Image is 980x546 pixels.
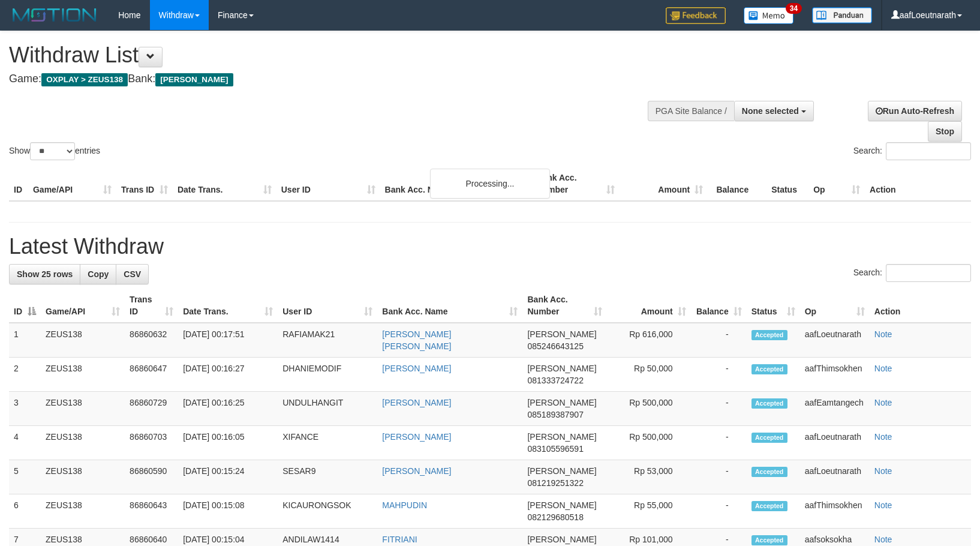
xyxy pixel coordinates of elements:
label: Show entries [9,142,100,160]
td: SESAR9 [278,460,377,494]
td: - [691,392,747,426]
td: 86860647 [125,358,178,392]
td: - [691,358,747,392]
a: Note [874,329,892,339]
td: 6 [9,494,41,529]
td: Rp 53,000 [607,460,691,494]
a: Run Auto-Refresh [868,101,962,121]
td: - [691,460,747,494]
td: Rp 55,000 [607,494,691,529]
th: Game/API: activate to sort column ascending [41,289,125,323]
label: Search: [853,264,971,282]
td: 86860703 [125,426,178,460]
a: [PERSON_NAME] [382,432,451,442]
a: CSV [116,264,149,284]
td: KICAURONGSOK [278,494,377,529]
div: Processing... [430,169,550,199]
h1: Latest Withdraw [9,235,971,259]
td: 86860632 [125,323,178,358]
img: panduan.png [812,7,872,23]
select: Showentries [30,142,75,160]
td: 4 [9,426,41,460]
th: Bank Acc. Number [531,167,620,201]
input: Search: [886,142,971,160]
th: Status: activate to sort column ascending [747,289,800,323]
a: Note [874,364,892,373]
a: Note [874,535,892,544]
td: Rp 500,000 [607,392,691,426]
th: Trans ID: activate to sort column ascending [125,289,178,323]
a: [PERSON_NAME] [382,364,451,373]
td: DHANIEMODIF [278,358,377,392]
button: None selected [734,101,814,121]
td: 86860729 [125,392,178,426]
td: - [691,323,747,358]
td: 5 [9,460,41,494]
span: Copy 085246643125 to clipboard [527,341,583,351]
th: ID [9,167,28,201]
span: Accepted [751,398,787,409]
span: OXPLAY > ZEUS138 [41,73,128,86]
th: Balance [708,167,766,201]
td: RAFIAMAK21 [278,323,377,358]
span: Copy 085189387907 to clipboard [527,410,583,419]
th: Date Trans. [173,167,276,201]
td: [DATE] 00:15:24 [178,460,278,494]
span: [PERSON_NAME] [527,466,596,476]
td: [DATE] 00:15:08 [178,494,278,529]
td: - [691,494,747,529]
th: User ID [276,167,380,201]
td: 86860643 [125,494,178,529]
th: Game/API [28,167,116,201]
td: 86860590 [125,460,178,494]
span: Accepted [751,501,787,511]
span: Copy 083105596591 to clipboard [527,444,583,454]
th: Op: activate to sort column ascending [800,289,870,323]
th: Bank Acc. Name [380,167,532,201]
th: ID: activate to sort column descending [9,289,41,323]
span: Accepted [751,364,787,374]
a: Note [874,500,892,510]
td: ZEUS138 [41,460,125,494]
span: [PERSON_NAME] [527,364,596,373]
th: Date Trans.: activate to sort column ascending [178,289,278,323]
th: User ID: activate to sort column ascending [278,289,377,323]
span: [PERSON_NAME] [527,329,596,339]
span: Copy 081333724722 to clipboard [527,376,583,385]
td: [DATE] 00:17:51 [178,323,278,358]
input: Search: [886,264,971,282]
th: Bank Acc. Name: activate to sort column ascending [377,289,522,323]
span: [PERSON_NAME] [527,398,596,407]
td: Rp 616,000 [607,323,691,358]
span: None selected [742,106,799,116]
th: Trans ID [116,167,173,201]
td: ZEUS138 [41,426,125,460]
span: Copy 081219251322 to clipboard [527,478,583,488]
span: Accepted [751,433,787,443]
span: Copy [88,269,109,279]
td: ZEUS138 [41,323,125,358]
td: Rp 500,000 [607,426,691,460]
td: ZEUS138 [41,392,125,426]
span: CSV [124,269,141,279]
td: 1 [9,323,41,358]
td: ZEUS138 [41,494,125,529]
span: 34 [786,3,802,14]
th: Action [865,167,971,201]
td: XIFANCE [278,426,377,460]
th: Status [766,167,808,201]
a: Show 25 rows [9,264,80,284]
td: 2 [9,358,41,392]
span: [PERSON_NAME] [527,535,596,544]
td: aafThimsokhen [800,494,870,529]
th: Op [808,167,865,201]
a: [PERSON_NAME] [382,398,451,407]
th: Amount [620,167,708,201]
td: aafLoeutnarath [800,426,870,460]
td: aafEamtangech [800,392,870,426]
th: Balance: activate to sort column ascending [691,289,747,323]
div: PGA Site Balance / [648,101,734,121]
td: [DATE] 00:16:25 [178,392,278,426]
img: Feedback.jpg [666,7,726,24]
a: [PERSON_NAME] [PERSON_NAME] [382,329,451,351]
